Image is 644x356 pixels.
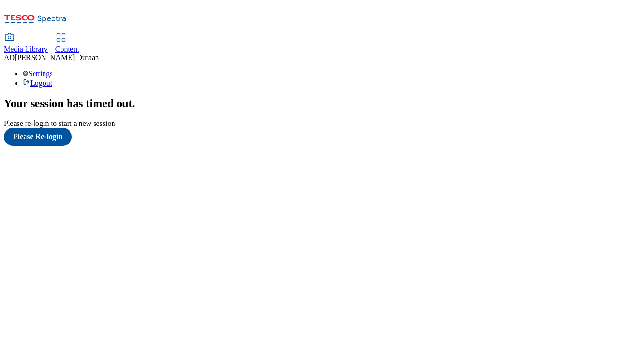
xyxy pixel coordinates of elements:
[4,128,72,146] button: Please Re-login
[132,97,135,109] span: .
[4,45,48,53] span: Media Library
[4,119,640,128] div: Please re-login to start a new session
[4,53,15,62] span: AD
[4,34,48,53] a: Media Library
[55,45,79,53] span: Content
[23,79,52,87] a: Logout
[4,128,640,146] a: Please Re-login
[4,97,640,110] h2: Your session has timed out
[55,34,79,53] a: Content
[15,53,99,62] span: [PERSON_NAME] Duraan
[23,70,53,78] a: Settings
